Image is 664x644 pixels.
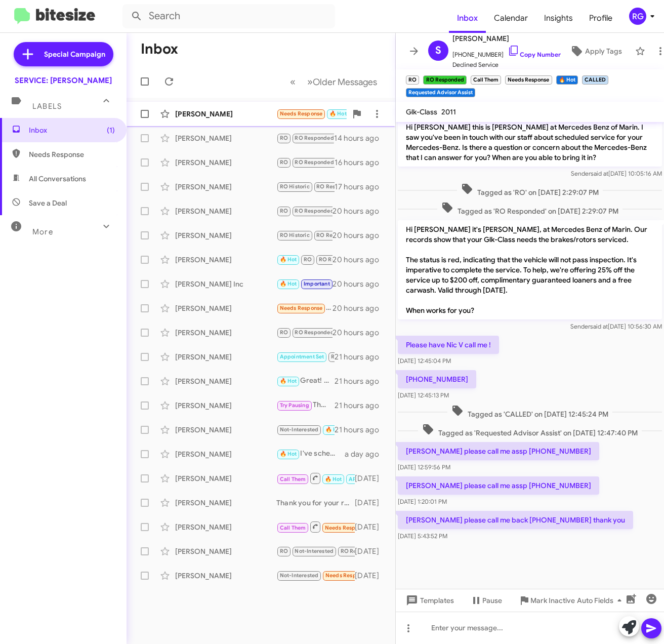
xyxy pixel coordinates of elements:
button: Templates [396,591,462,610]
div: Thanks [PERSON_NAME]. We appreciate the tire repair. However the tires were fairly new from you a... [276,351,335,363]
span: Needs Response [280,110,323,117]
span: Glk-Class [406,107,437,116]
div: [PERSON_NAME] [175,109,276,119]
span: 2011 [441,107,456,116]
a: Calendar [486,4,536,33]
div: [PERSON_NAME] [175,546,276,556]
span: S [435,43,441,59]
span: RO [280,208,288,214]
span: [PHONE_NUMBER] [452,45,561,60]
span: 🔥 Hot [280,256,297,263]
span: 🔥 Hot [329,110,347,117]
div: [PERSON_NAME] please call me back [PHONE_NUMBER] thank you [276,132,334,144]
span: Tagged as 'RO Responded' on [DATE] 2:29:07 PM [437,202,622,216]
div: [PERSON_NAME] [175,522,276,532]
div: SERVICE: [PERSON_NAME] [15,75,112,86]
span: Auto Fields [577,591,626,610]
span: Not-Interested [295,548,334,554]
span: RO [280,135,288,141]
span: said at [590,323,608,330]
span: 🔥 Hot [325,426,343,433]
span: APPOINTMENT SET [349,476,398,482]
a: Special Campaign [14,42,113,66]
div: I've scheduled your appointment for [DATE] 10:30 AM. We look forward to seeing you then! [276,448,345,460]
h1: Inbox [141,41,178,57]
small: CALLED [582,75,608,85]
span: Pause [482,591,502,610]
div: We're flying back to [GEOGRAPHIC_DATA] and leaving the car here, so it won't be used much. So pro... [276,254,333,265]
div: Can I make an appointment for you? [276,229,333,241]
div: [PERSON_NAME] [175,425,276,435]
span: Not-Interested [280,572,319,579]
span: Tagged as 'RO' on [DATE] 2:29:07 PM [457,183,603,197]
span: said at [591,170,608,177]
div: Ok. Will let you know [276,472,355,485]
div: Thanks anyway [276,302,333,314]
span: Call Them [280,525,306,531]
div: RG [629,8,646,25]
div: [PERSON_NAME] [175,255,276,265]
span: Appointment Set [280,353,324,360]
span: Tagged as 'Requested Advisor Assist' on [DATE] 12:47:40 PM [418,423,642,438]
div: 21 hours ago [335,352,387,362]
button: Pause [462,591,510,610]
span: Tagged as 'CALLED' on [DATE] 12:45:24 PM [447,405,612,419]
button: Next [301,71,383,92]
span: All Conversations [29,174,86,184]
div: [URL][DOMAIN_NAME] [276,108,347,119]
span: Declined Service [452,60,561,70]
button: Apply Tags [561,42,630,60]
span: Sender [DATE] 10:56:30 AM [570,323,662,330]
span: RO Responded [341,548,380,554]
div: [PERSON_NAME] [175,206,276,216]
div: [DATE] [355,498,387,508]
div: 20 hours ago [333,255,387,265]
span: RO Responded [295,159,334,166]
span: [PERSON_NAME] [452,32,561,45]
div: [DATE] [355,473,387,484]
span: RO Responded [295,135,334,141]
div: [PERSON_NAME] [175,230,276,240]
div: The 30th works for us what time? [276,181,335,192]
span: [DATE] 1:20:01 PM [398,498,447,505]
div: [PERSON_NAME] [175,473,276,484]
span: Important [304,280,330,287]
span: RO [280,329,288,336]
span: 🔥 Hot [280,280,297,287]
small: RO [406,75,419,85]
span: Older Messages [313,76,377,88]
div: [PERSON_NAME] [175,328,276,338]
span: Needs Response [29,149,115,159]
a: Profile [581,4,620,33]
span: Needs Response [280,305,323,311]
div: 20 hours ago [333,328,387,338]
span: [DATE] 5:43:52 PM [398,532,447,540]
div: [PERSON_NAME] [175,449,276,459]
div: 20 hours ago [333,230,387,240]
span: RO Responded [319,256,358,263]
small: 🔥 Hot [556,75,578,85]
span: Mark Inactive [530,591,575,610]
span: Templates [404,591,454,610]
div: 17 hours ago [335,182,387,192]
div: [DATE] [355,546,387,556]
span: Special Campaign [44,49,105,59]
div: 20 hours ago [333,303,387,313]
div: [DATE] [355,522,387,532]
span: RO Responded [295,208,334,214]
span: RO Historic [280,232,310,238]
div: Also sorry for the delay in responding [276,570,355,581]
div: Great! What time [DATE] works best for you to bring in your vehicle for service? [276,375,335,387]
button: Auto Fields [569,591,634,610]
span: Not-Interested [280,426,319,433]
div: Hi, looks like we recommended 2 tires in the red. I can offer $91.00 ~ off 2 tires , total w/labo... [276,278,333,290]
div: Hi Bong, we do have a coupon on our website that I can honor for $100.00 off brake pad & rotor re... [276,424,335,435]
span: (1) [107,125,115,135]
div: [DATE] [355,571,387,581]
div: a day ago [345,449,387,459]
div: 21 hours ago [335,425,387,435]
div: My car is not yet in need of service. Check in your records. [276,545,355,557]
div: 20 hours ago [333,279,387,289]
span: RO [331,353,339,360]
